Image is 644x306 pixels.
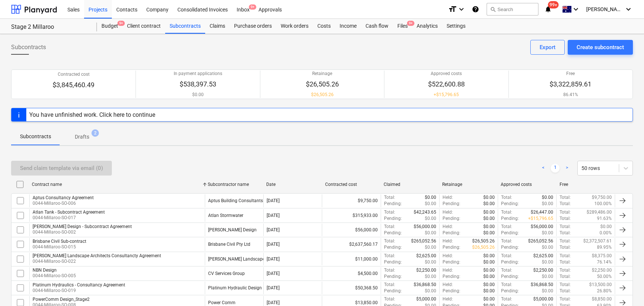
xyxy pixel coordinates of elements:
[335,19,361,34] div: Income
[592,253,612,259] p: $8,375.00
[33,253,161,258] div: [PERSON_NAME] Landscape Architects Consultancty Agreement
[483,296,495,302] p: $0.00
[501,215,519,222] p: Pending :
[472,238,495,244] p: $26,505.26
[560,224,571,230] p: Total :
[208,213,243,218] div: Atlan Stormwater
[560,253,571,259] p: Total :
[542,201,553,207] p: $0.00
[531,224,553,230] p: $56,000.00
[230,19,276,34] div: Purchase orders
[443,259,460,265] p: Pending :
[443,209,453,215] p: Held :
[416,267,436,273] p: $2,250.00
[483,201,495,207] p: $0.00
[384,259,402,265] p: Pending :
[597,215,612,222] p: 91.63%
[53,71,94,78] p: Contracted cost
[597,244,612,251] p: 89.95%
[322,224,380,236] div: $56,000.00
[208,227,257,232] div: Boris Design
[384,209,395,215] p: Total :
[393,19,412,34] a: Files9+
[542,230,553,236] p: $0.00
[20,133,51,140] p: Subcontracts
[11,23,88,31] div: Stage 2 Millaroo
[29,111,155,118] div: You have unfinished work. Click here to continue
[361,19,393,34] div: Cash flow
[267,198,280,203] div: [DATE]
[563,164,571,173] a: Next page
[425,194,436,201] p: $0.00
[416,253,436,259] p: $2,625.00
[425,259,436,265] p: $0.00
[416,296,436,302] p: $5,000.00
[443,215,460,222] p: Pending :
[425,288,436,294] p: $0.00
[33,215,105,221] p: 0044-Millaroo-SO-017
[384,296,395,302] p: Total :
[384,288,402,294] p: Pending :
[33,195,94,200] div: Aptus Consultancy Agreement
[208,198,263,203] div: Aptus Building Consultants
[32,182,202,187] div: Contract name
[533,296,553,302] p: $5,000.00
[208,256,286,262] div: Jeremy Ferrier Landscape Architects
[443,296,453,302] p: Held :
[425,230,436,236] p: $0.00
[205,19,230,34] div: Claims
[97,19,123,34] a: Budget9+
[249,4,256,10] span: 9+
[483,282,495,288] p: $0.00
[560,201,571,207] p: Total :
[412,19,442,34] div: Analytics
[592,194,612,201] p: $9,750.00
[208,271,245,276] div: CV Services Group
[592,267,612,273] p: $2,250.00
[443,201,460,207] p: Pending :
[33,288,125,294] p: 0044-Millaroo-SO-019
[544,5,552,14] i: notifications
[501,209,512,215] p: Total :
[542,259,553,265] p: $0.00
[33,258,161,265] p: 0044-Millaroo-SO-022
[483,194,495,201] p: $0.00
[483,230,495,236] p: $0.00
[322,238,380,251] div: $2,637,560.17
[33,229,132,235] p: 0044-Millaroo-SO-002
[325,182,378,187] div: Contracted cost
[33,297,90,302] div: PowerComm Design_Stage2
[548,1,559,8] span: 99+
[174,71,222,77] p: In payment applications
[414,224,436,230] p: $56,000.00
[540,42,555,52] div: Export
[33,268,76,273] div: NBN Design
[501,253,512,259] p: Total :
[208,285,274,290] div: Platinum Hydraulic Design Pty Lt
[443,238,453,244] p: Held :
[414,209,436,215] p: $42,243.65
[531,282,553,288] p: $36,868.50
[208,242,250,247] div: Brisbane Civil Pty Ltd
[560,209,571,215] p: Total :
[560,288,571,294] p: Total :
[267,285,280,290] div: [DATE]
[266,182,319,187] div: Date
[501,224,512,230] p: Total :
[571,5,580,14] i: keyboard_arrow_down
[483,273,495,280] p: $0.00
[428,71,465,77] p: Approved costs
[531,209,553,215] p: $26,447.00
[33,224,132,229] div: [PERSON_NAME] Design - Subcontract Agreement
[483,259,495,265] p: $0.00
[75,133,89,141] p: Drafts
[442,19,470,34] a: Settings
[97,19,123,34] div: Budget
[594,201,612,207] p: 100.00%
[33,210,105,215] div: Atlan Tank - Subcontract Agreement
[384,201,402,207] p: Pending :
[276,19,313,34] a: Work orders
[542,194,553,201] p: $0.00
[501,273,519,280] p: Pending :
